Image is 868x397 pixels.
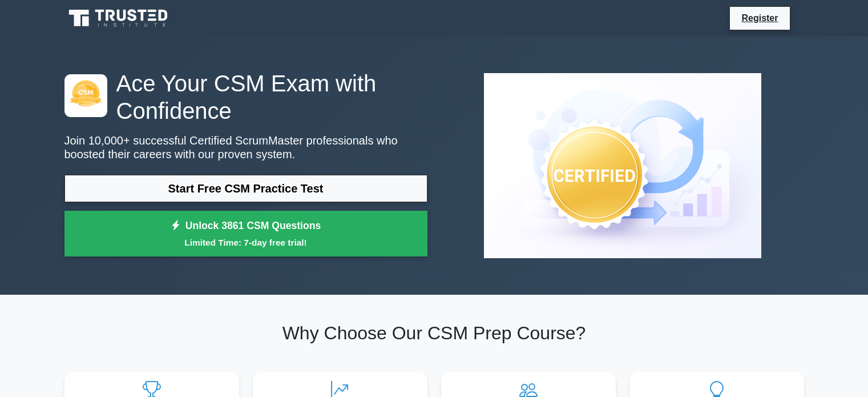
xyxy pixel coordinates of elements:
[64,322,804,344] h2: Why Choose Our CSM Prep Course?
[79,236,413,249] small: Limited Time: 7-day free trial!
[64,175,427,202] a: Start Free CSM Practice Test
[64,134,427,161] p: Join 10,000+ successful Certified ScrumMaster professionals who boosted their careers with our pr...
[64,70,427,125] h1: Ace Your CSM Exam with Confidence
[734,11,785,25] a: Register
[64,211,427,256] a: Unlock 3861 CSM QuestionsLimited Time: 7-day free trial!
[475,64,770,267] img: Certified ScrumMaster Preview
